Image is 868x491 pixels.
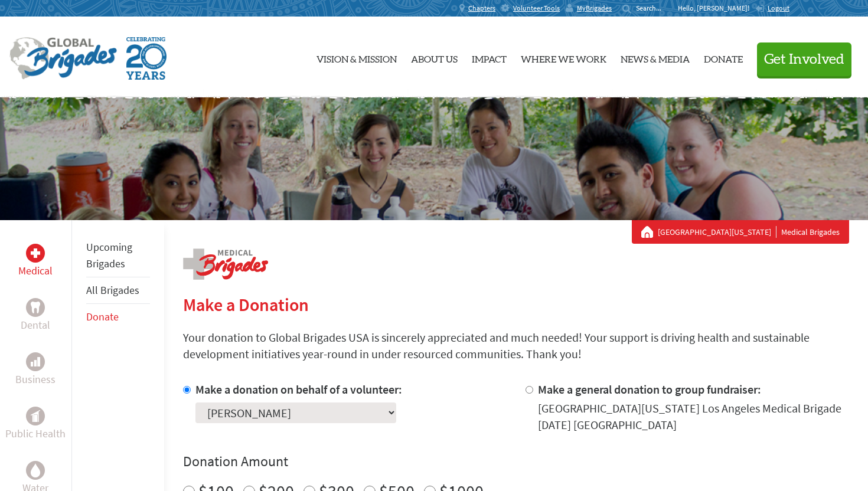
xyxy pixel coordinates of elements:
label: Make a donation on behalf of a volunteer: [195,382,402,397]
a: DentalDental [21,298,50,333]
a: Public HealthPublic Health [5,407,66,442]
li: All Brigades [86,277,150,304]
button: Get Involved [757,42,851,76]
label: Make a general donation to group fundraiser: [538,382,761,397]
a: All Brigades [86,283,139,297]
img: Global Brigades Logo [9,37,117,80]
a: [GEOGRAPHIC_DATA][US_STATE] [658,226,776,238]
div: Water [26,461,45,480]
a: Impact [472,27,507,88]
img: Medical [31,248,40,258]
a: MedicalMedical [18,244,53,279]
li: Donate [86,304,150,330]
img: Water [31,463,40,477]
h2: Make a Donation [183,294,849,315]
img: logo-medical.png [183,248,268,280]
p: Public Health [5,425,66,442]
div: Medical [26,244,45,263]
li: Upcoming Brigades [86,234,150,277]
p: Hello, [PERSON_NAME]! [678,4,755,13]
a: BusinessBusiness [15,352,56,388]
span: MyBrigades [577,4,612,13]
input: Search... [636,4,670,12]
span: Chapters [468,4,495,13]
a: News & Media [621,27,690,88]
div: Public Health [26,407,45,425]
span: Volunteer Tools [513,4,560,13]
span: Get Involved [764,53,844,67]
a: Donate [86,310,119,323]
div: Medical Brigades [641,226,840,238]
a: Vision & Mission [316,27,397,88]
img: Dental [31,302,40,313]
a: Upcoming Brigades [86,240,132,270]
div: Business [26,352,45,371]
a: Donate [704,27,743,88]
div: [GEOGRAPHIC_DATA][US_STATE] Los Angeles Medical Brigade [DATE] [GEOGRAPHIC_DATA] [538,400,849,433]
img: Global Brigades Celebrating 20 Years [126,37,167,80]
img: Business [31,357,40,366]
a: Logout [755,4,789,13]
span: Logout [768,4,789,12]
div: Dental [26,298,45,317]
p: Business [15,371,56,388]
p: Dental [21,317,50,333]
img: Public Health [31,410,40,422]
h4: Donation Amount [183,452,849,471]
p: Your donation to Global Brigades USA is sincerely appreciated and much needed! Your support is dr... [183,329,849,362]
a: About Us [411,27,458,88]
a: Where We Work [521,27,606,88]
p: Medical [18,263,53,279]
